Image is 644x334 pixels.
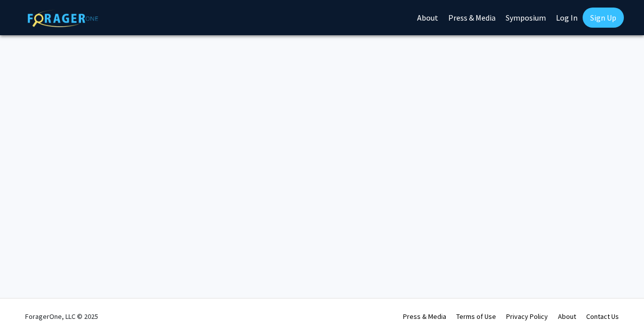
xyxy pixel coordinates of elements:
a: About [558,312,576,321]
a: Terms of Use [456,312,496,321]
a: Privacy Policy [506,312,548,321]
img: ForagerOne Logo [28,10,98,27]
a: Sign Up [583,8,624,28]
div: ForagerOne, LLC © 2025 [25,299,98,334]
a: Contact Us [586,312,619,321]
a: Press & Media [403,312,446,321]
